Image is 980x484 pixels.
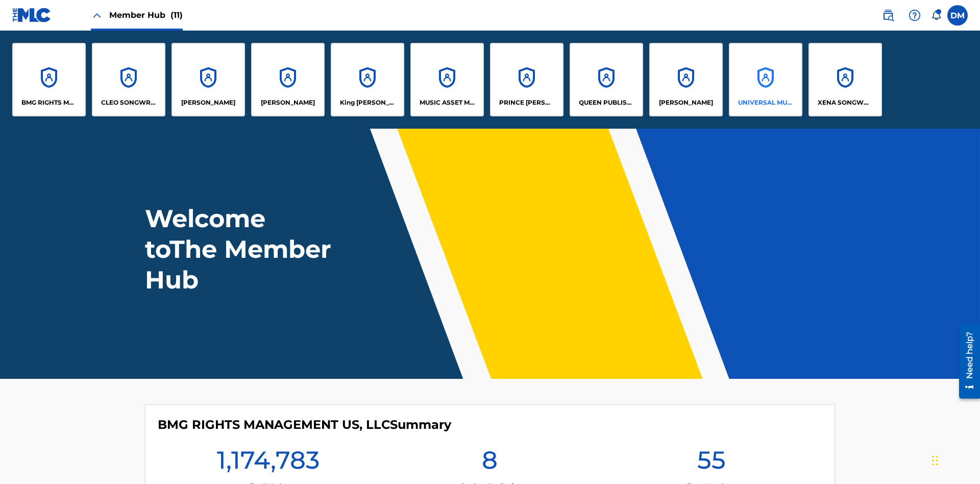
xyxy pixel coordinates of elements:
h1: 1,174,783 [217,445,320,481]
h4: BMG RIGHTS MANAGEMENT US, LLC [158,417,451,432]
div: Notifications [931,10,941,20]
p: QUEEN PUBLISHA [579,98,634,107]
img: MLC Logo [12,8,52,22]
a: Accounts[PERSON_NAME] [171,43,245,116]
p: MUSIC ASSET MANAGEMENT (MAM) [420,98,475,107]
div: User Menu [947,5,968,26]
img: search [882,9,894,21]
span: Member Hub [109,9,183,21]
h1: 55 [697,445,726,481]
p: CLEO SONGWRITER [101,98,157,107]
a: AccountsXENA SONGWRITER [808,43,882,116]
p: ELVIS COSTELLO [181,98,235,107]
a: AccountsBMG RIGHTS MANAGEMENT US, LLC [12,43,86,116]
iframe: Chat Widget [929,435,980,484]
iframe: Resource Center [951,320,980,404]
div: Help [904,5,925,26]
h1: Welcome to The Member Hub [145,203,336,295]
h1: 8 [482,445,498,481]
a: AccountsPRINCE [PERSON_NAME] [490,43,563,116]
p: XENA SONGWRITER [818,98,873,107]
p: EYAMA MCSINGER [261,98,315,107]
a: AccountsCLEO SONGWRITER [92,43,165,116]
p: PRINCE MCTESTERSON [499,98,555,107]
a: AccountsUNIVERSAL MUSIC PUB GROUP [729,43,802,116]
a: AccountsMUSIC ASSET MANAGEMENT (MAM) [410,43,484,116]
p: UNIVERSAL MUSIC PUB GROUP [738,98,794,107]
span: (11) [170,10,183,20]
p: BMG RIGHTS MANAGEMENT US, LLC [21,98,77,107]
a: Accounts[PERSON_NAME] [251,43,325,116]
img: help [909,9,921,21]
a: Accounts[PERSON_NAME] [649,43,723,116]
a: AccountsQUEEN PUBLISHA [570,43,643,116]
div: Drag [932,445,938,476]
p: King McTesterson [340,98,396,107]
a: AccountsKing [PERSON_NAME] [331,43,404,116]
img: Close [91,9,103,21]
a: Public Search [878,5,898,26]
p: RONALD MCTESTERSON [659,98,713,107]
